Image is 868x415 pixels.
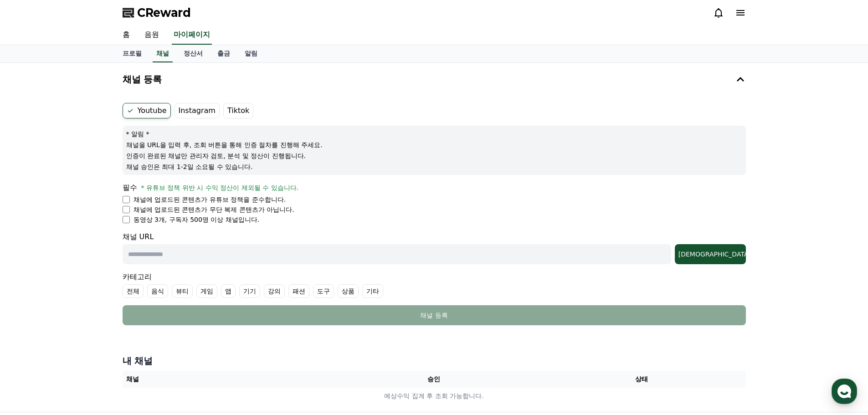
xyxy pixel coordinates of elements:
[134,195,286,204] p: 채널에 업로드된 콘텐츠가 유튜브 정책을 준수합니다.
[210,45,237,62] a: 출금
[288,284,309,298] label: 패션
[123,74,162,84] h4: 채널 등록
[123,231,746,264] div: 채널 URL
[126,140,742,149] p: 채널을 URL을 입력 후, 조회 버튼을 통해 인증 절차를 진행해 주세요.
[118,289,175,312] a: 설정
[196,284,217,298] label: 게임
[338,284,359,298] label: 상품
[153,45,173,62] a: 채널
[239,284,260,298] label: 기기
[172,284,193,298] label: 뷰티
[123,103,171,118] label: Youtube
[123,5,191,20] a: CReward
[141,302,152,310] span: 설정
[119,67,750,92] button: 채널 등록
[675,244,746,264] button: [DEMOGRAPHIC_DATA]
[678,250,742,259] div: [DEMOGRAPHIC_DATA]
[126,162,742,171] p: 채널 승인은 최대 1-2일 소요될 수 있습니다.
[330,371,538,388] th: 승인
[176,45,210,62] a: 정산서
[221,284,236,298] label: 앱
[175,103,220,118] label: Instagram
[313,284,334,298] label: 도구
[141,184,299,191] span: * 유튜브 정책 위반 시 수익 정산이 제외될 수 있습니다.
[60,289,118,312] a: 대화
[362,284,383,298] label: 기타
[147,284,168,298] label: 음식
[3,289,60,312] a: 홈
[123,284,144,298] label: 전체
[137,5,191,20] span: CReward
[264,284,285,298] label: 강의
[223,103,253,118] label: Tiktok
[134,205,294,214] p: 채널에 업로드된 콘텐츠가 무단 복제 콘텐츠가 아닙니다.
[123,371,330,388] th: 채널
[237,45,265,62] a: 알림
[123,354,746,367] h4: 내 채널
[123,305,746,325] button: 채널 등록
[134,215,260,224] p: 동영상 3개, 구독자 500명 이상 채널입니다.
[137,26,166,45] a: 음원
[123,388,746,405] td: 예상수익 집계 후 조회 가능합니다.
[538,371,745,388] th: 상태
[115,45,149,62] a: 프로필
[115,26,137,45] a: 홈
[172,26,212,45] a: 마이페이지
[141,311,728,320] div: 채널 등록
[126,151,742,160] p: 인증이 완료된 채널만 관리자 검토, 분석 및 정산이 진행됩니다.
[123,272,746,298] div: 카테고리
[123,183,137,192] span: 필수
[29,302,34,310] span: 홈
[83,303,94,310] span: 대화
